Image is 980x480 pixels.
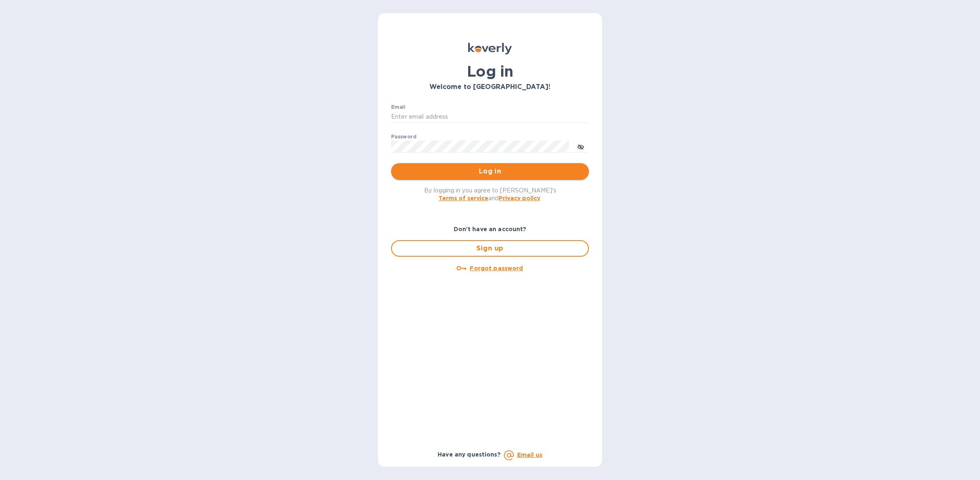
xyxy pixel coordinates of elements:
label: Email [391,105,406,110]
input: Enter email address [391,111,589,123]
a: Email us [517,452,542,458]
h1: Log in [391,63,589,80]
u: Forgot password [470,265,523,272]
h3: Welcome to [GEOGRAPHIC_DATA]! [391,83,589,91]
img: Koverly [468,43,512,54]
b: Have any questions? [438,451,501,458]
a: Privacy policy [499,195,540,201]
button: Sign up [391,240,589,257]
button: toggle password visibility [572,138,589,155]
b: Don't have an account? [454,226,527,232]
span: By logging in you agree to [PERSON_NAME]'s and . [424,187,556,201]
span: Log in [398,166,582,176]
button: Log in [391,163,589,180]
span: Sign up [399,244,581,253]
a: Terms of service [438,195,488,201]
label: Password [391,134,416,139]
